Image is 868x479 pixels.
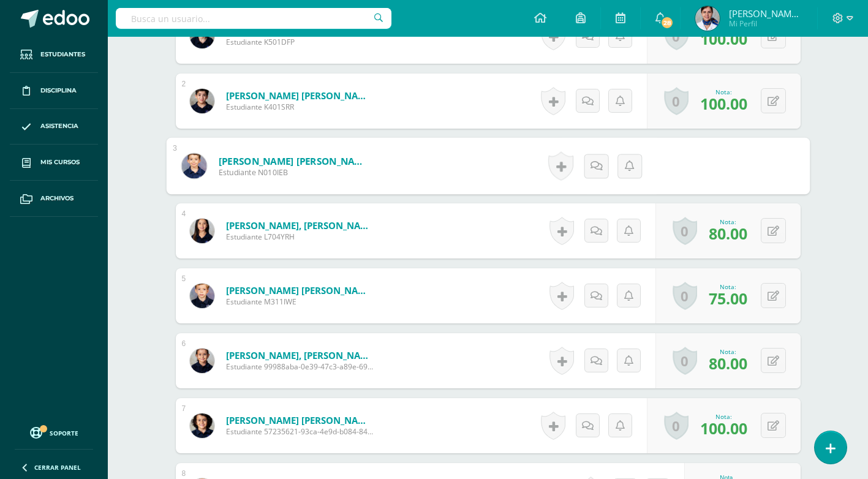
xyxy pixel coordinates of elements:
span: Estudiantes [40,50,85,59]
a: Archivos [10,181,98,217]
span: Estudiante K401SRR [226,102,373,112]
a: 0 [664,87,689,115]
img: 1792bf0c86e4e08ac94418cc7cb908c7.png [695,6,720,31]
a: 0 [664,412,689,440]
input: Busca un usuario... [116,8,391,29]
a: [PERSON_NAME] [PERSON_NAME][GEOGRAPHIC_DATA] [226,89,373,102]
a: [PERSON_NAME], [PERSON_NAME] [226,219,373,232]
span: Estudiante N010IEB [218,167,369,178]
span: Disciplina [40,86,77,96]
span: 100.00 [700,28,747,49]
img: cba0c8055d3b121cc5cd32902ce0586d.png [190,413,214,438]
span: Estudiante 57235621-93ca-4e9d-b084-848ca1028b5a [226,426,373,437]
a: Estudiantes [10,37,98,73]
span: 100.00 [700,418,747,439]
div: Nota: [700,88,747,96]
span: Archivos [40,194,74,203]
span: Estudiante L704YRH [226,232,373,242]
img: c014dc03aabc499697f1a77e97830482.png [190,89,214,113]
span: 80.00 [709,223,747,244]
span: 75.00 [709,288,747,309]
a: 0 [673,347,697,375]
span: Cerrar panel [34,463,81,472]
span: Estudiante K501DFP [226,37,328,47]
a: Asistencia [10,109,98,145]
div: Nota: [709,217,747,226]
img: ddb98d64c1575bdbdb695d4713f6d1e6.png [190,284,214,308]
div: Nota: [700,412,747,421]
a: Mis cursos [10,145,98,181]
div: Nota: [709,282,747,291]
a: [PERSON_NAME] [PERSON_NAME] [226,414,373,426]
img: 0f4e9ab9c19df8885bfbde419220048e.png [190,349,214,373]
a: [PERSON_NAME] [PERSON_NAME] [218,154,369,167]
a: Soporte [15,424,93,440]
a: Disciplina [10,73,98,109]
a: 0 [673,282,697,310]
span: 28 [660,16,674,29]
span: Mi Perfil [729,18,802,29]
span: Soporte [50,429,78,437]
span: [PERSON_NAME] [PERSON_NAME] [729,7,802,20]
span: Estudiante 99988aba-0e39-47c3-a89e-69697cf3ce71 [226,361,373,372]
span: Asistencia [40,121,78,131]
div: Nota: [709,347,747,356]
img: 154ffb4021df222a29366620f0c07b5c.png [181,153,206,178]
span: Mis cursos [40,157,80,167]
span: 80.00 [709,353,747,374]
a: [PERSON_NAME], [PERSON_NAME] [226,349,373,361]
img: c36c456f406d79701d05da29915229b7.png [190,219,214,243]
a: [PERSON_NAME] [PERSON_NAME] [226,284,373,296]
span: 100.00 [700,93,747,114]
span: Estudiante M311IWE [226,296,373,307]
a: 0 [673,217,697,245]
